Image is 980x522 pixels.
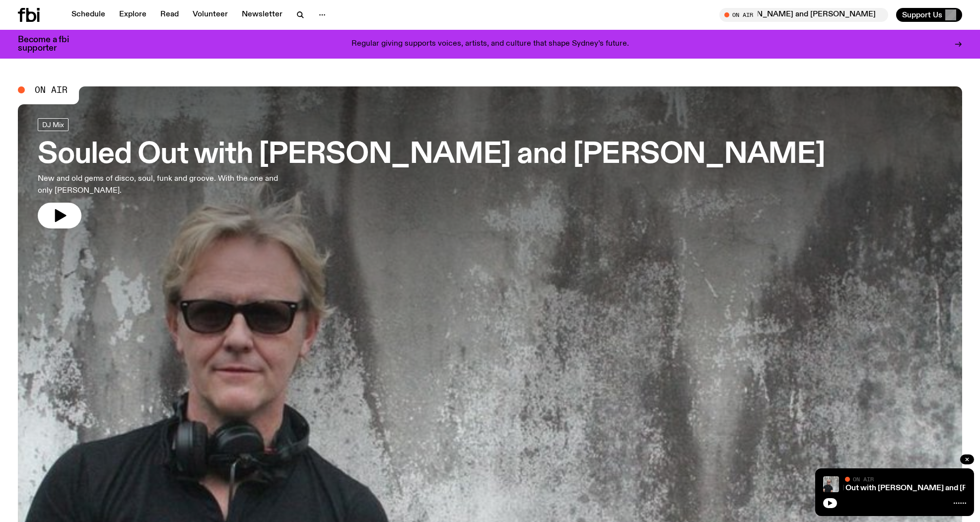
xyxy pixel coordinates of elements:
[902,10,942,19] span: Support Us
[823,476,839,492] img: Stephen looks directly at the camera, wearing a black tee, black sunglasses and headphones around...
[154,8,185,22] a: Read
[66,8,111,22] a: Schedule
[38,173,292,197] p: New and old gems of disco, soul, funk and groove. With the one and only [PERSON_NAME].
[351,40,629,49] p: Regular giving supports voices, artists, and culture that shape Sydney’s future.
[38,118,825,228] a: Souled Out with [PERSON_NAME] and [PERSON_NAME]New and old gems of disco, soul, funk and groove. ...
[38,141,825,169] h3: Souled Out with [PERSON_NAME] and [PERSON_NAME]
[35,85,68,94] span: On Air
[18,36,81,53] h3: Become a fbi supporter
[38,118,69,131] a: DJ Mix
[42,121,64,128] span: DJ Mix
[719,8,888,22] button: On AirSouled Out with [PERSON_NAME] and [PERSON_NAME]
[853,476,874,482] span: On Air
[113,8,152,22] a: Explore
[236,8,288,22] a: Newsletter
[896,8,962,22] button: Support Us
[187,8,234,22] a: Volunteer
